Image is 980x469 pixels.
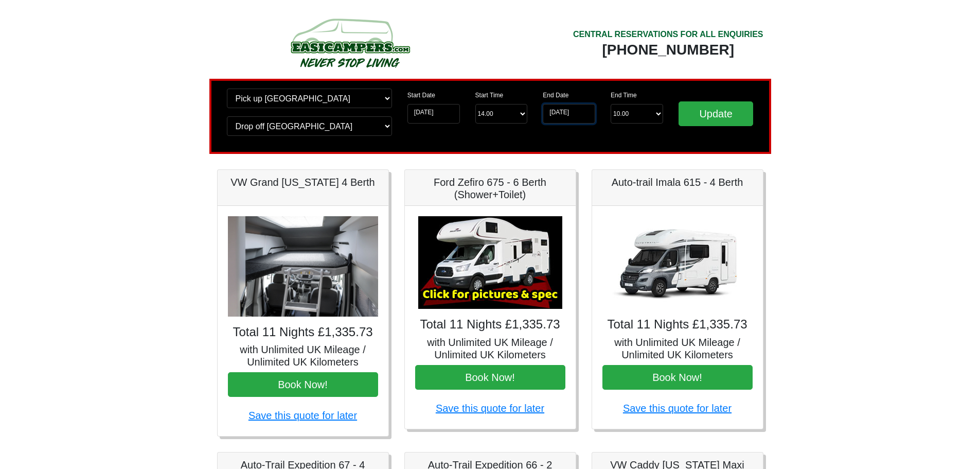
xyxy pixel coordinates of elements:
[602,336,753,361] h5: with Unlimited UK Mileage / Unlimited UK Kilometers
[623,403,732,414] a: Save this quote for later
[228,343,378,368] h5: with Unlimited UK Mileage / Unlimited UK Kilometers
[611,91,637,100] label: End Time
[228,176,378,188] h5: VW Grand [US_STATE] 4 Berth
[602,365,753,390] button: Book Now!
[248,410,357,421] a: Save this quote for later
[436,403,544,414] a: Save this quote for later
[415,336,565,361] h5: with Unlimited UK Mileage / Unlimited UK Kilometers
[543,91,568,100] label: End Date
[573,28,763,41] div: CENTRAL RESERVATIONS FOR ALL ENQUIRIES
[228,325,378,340] h4: Total 11 Nights £1,335.73
[679,101,754,126] input: Update
[407,91,435,100] label: Start Date
[407,104,460,124] input: Start Date
[252,14,448,71] img: campers-checkout-logo.png
[228,372,378,397] button: Book Now!
[475,91,504,100] label: Start Time
[602,176,753,188] h5: Auto-trail Imala 615 - 4 Berth
[418,216,562,309] img: Ford Zefiro 675 - 6 Berth (Shower+Toilet)
[228,216,378,317] img: VW Grand California 4 Berth
[415,317,565,332] h4: Total 11 Nights £1,335.73
[605,216,750,309] img: Auto-trail Imala 615 - 4 Berth
[602,317,753,332] h4: Total 11 Nights £1,335.73
[415,365,565,390] button: Book Now!
[415,176,565,201] h5: Ford Zefiro 675 - 6 Berth (Shower+Toilet)
[543,104,595,124] input: Return Date
[573,41,763,59] div: [PHONE_NUMBER]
